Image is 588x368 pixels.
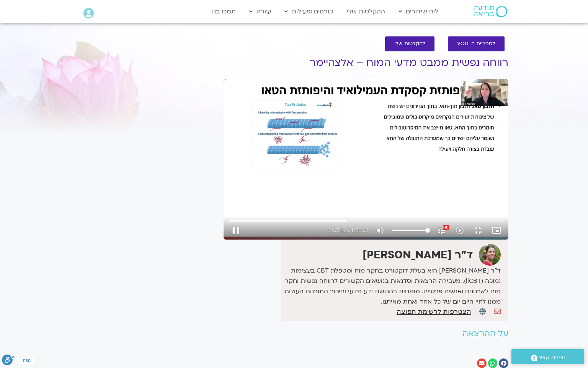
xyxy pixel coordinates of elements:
a: ההקלטות שלי [343,4,389,19]
a: להקלטות שלי [385,36,434,51]
a: קורסים ופעילות [281,4,337,19]
a: הצטרפות לרשימת תפוצה [397,308,471,315]
a: עזרה [245,4,275,19]
span: להקלטות שלי [394,41,425,47]
div: שיתוף ב facebook [499,358,508,368]
h2: על ההרצאה [224,329,508,338]
div: שיתוף ב whatsapp [488,358,498,368]
img: ד"ר נועה אלבלדה [479,244,501,266]
a: לספריית ה-VOD [448,36,505,51]
span: לספריית ה-VOD [457,41,495,47]
a: תמכו בנו [208,4,240,19]
h1: רווחה נפשית ממבט מדעי המוח – אלצהיימר [224,57,508,69]
a: יצירת קשר [511,349,584,364]
div: שיתוף ב email [477,358,487,368]
span: יצירת קשר [537,352,565,363]
p: ד״ר [PERSON_NAME] היא בעלת דוקטורט בחקר מוח ומטפלת CBT בעצימות נמוכה (liCBT). מעבירה הרצאות וסדנא... [283,266,501,307]
img: תודעה בריאה [474,6,507,17]
strong: ד"ר [PERSON_NAME] [363,248,473,262]
a: לוח שידורים [395,4,442,19]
